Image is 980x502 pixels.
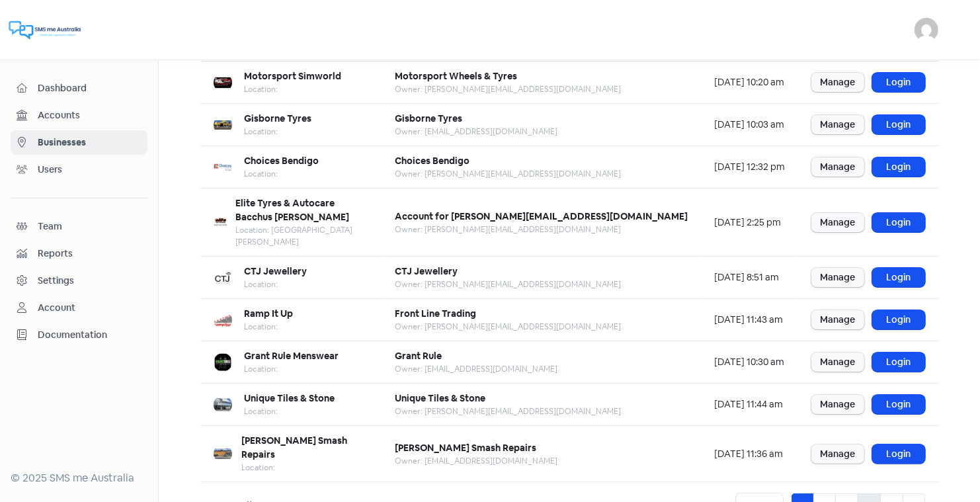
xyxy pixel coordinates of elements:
[244,405,335,417] div: Location:
[395,155,470,167] b: Choices Bendigo
[244,168,319,180] div: Location:
[11,323,147,347] a: Documentation
[38,163,142,177] span: Users
[11,157,147,182] a: Users
[244,83,341,95] div: Location:
[395,350,442,362] b: Grant Rule
[714,216,785,230] div: [DATE] 2:25 pm
[811,444,864,464] a: Manage
[714,118,785,132] div: [DATE] 10:03 am
[714,447,785,461] div: [DATE] 11:36 am
[11,241,147,266] a: Reports
[714,160,785,174] div: [DATE] 12:32 pm
[244,308,293,319] b: Ramp It Up
[214,73,232,92] img: f04f9500-df2d-4bc6-9216-70fe99c8ada6-250x250.png
[241,435,347,460] b: [PERSON_NAME] Smash Repairs
[214,311,232,329] img: 35f4c1ad-4f2e-48ad-ab30-5155fdf70f3d-250x250.png
[395,363,557,375] div: Owner: [EMAIL_ADDRESS][DOMAIN_NAME]
[214,444,232,463] img: 41d3e966-6eab-4070-a8ed-998341c7dede-250x250.png
[395,321,621,333] div: Owner: [PERSON_NAME][EMAIL_ADDRESS][DOMAIN_NAME]
[11,103,147,128] a: Accounts
[214,353,232,372] img: 4a6b15b7-8deb-4f81-962f-cd6db14835d5-250x250.png
[811,310,864,329] a: Manage
[811,395,864,414] a: Manage
[241,462,368,474] div: Location:
[11,130,147,155] a: Businesses
[395,405,621,417] div: Owner: [PERSON_NAME][EMAIL_ADDRESS][DOMAIN_NAME]
[915,18,938,42] img: User
[244,321,293,333] div: Location:
[872,115,925,134] a: Login
[395,308,476,319] b: Front Line Trading
[235,224,368,248] div: Location: [GEOGRAPHIC_DATA][PERSON_NAME]
[872,353,925,372] a: Login
[714,75,785,89] div: [DATE] 10:20 am
[214,213,227,231] img: 66d538de-5a83-4c3b-bc95-2d621ac501ae-250x250.png
[395,70,517,82] b: Motorsport Wheels & Tyres
[395,278,621,290] div: Owner: [PERSON_NAME][EMAIL_ADDRESS][DOMAIN_NAME]
[714,313,785,327] div: [DATE] 11:43 am
[214,396,232,414] img: 052dc0f5-0326-4f27-ad8e-36ef436f33b3-250x250.png
[872,213,925,232] a: Login
[395,112,462,124] b: Gisborne Tyres
[872,73,925,92] a: Login
[395,168,621,180] div: Owner: [PERSON_NAME][EMAIL_ADDRESS][DOMAIN_NAME]
[872,310,925,329] a: Login
[38,301,75,315] div: Account
[714,397,785,411] div: [DATE] 11:44 am
[11,470,147,486] div: © 2025 SMS me Australia
[872,157,925,177] a: Login
[714,271,785,284] div: [DATE] 8:51 am
[244,265,307,277] b: CTJ Jewellery
[395,392,485,404] b: Unique Tiles & Stone
[38,136,142,149] span: Businesses
[214,158,232,177] img: 0e827074-2277-4e51-9f29-4863781f49ff-250x250.png
[811,157,864,177] a: Manage
[214,269,232,287] img: 7be11b49-75b7-437a-b653-4ef32f684f53-250x250.png
[811,73,864,92] a: Manage
[11,269,147,293] a: Settings
[872,268,925,287] a: Login
[11,296,147,320] a: Account
[811,353,864,372] a: Manage
[38,247,142,261] span: Reports
[395,83,621,95] div: Owner: [PERSON_NAME][EMAIL_ADDRESS][DOMAIN_NAME]
[11,76,147,101] a: Dashboard
[811,268,864,287] a: Manage
[395,455,557,467] div: Owner: [EMAIL_ADDRESS][DOMAIN_NAME]
[872,444,925,464] a: Login
[244,112,311,124] b: Gisborne Tyres
[395,210,688,222] b: Account for [PERSON_NAME][EMAIL_ADDRESS][DOMAIN_NAME]
[38,274,74,288] div: Settings
[244,126,311,138] div: Location:
[395,442,536,454] b: [PERSON_NAME] Smash Repairs
[244,70,341,82] b: Motorsport Simworld
[244,155,319,167] b: Choices Bendigo
[395,265,458,277] b: CTJ Jewellery
[395,126,557,138] div: Owner: [EMAIL_ADDRESS][DOMAIN_NAME]
[244,363,339,375] div: Location:
[235,197,349,223] b: Elite Tyres & Autocare Bacchus [PERSON_NAME]
[11,214,147,239] a: Team
[38,108,142,122] span: Accounts
[872,395,925,414] a: Login
[38,81,142,95] span: Dashboard
[244,392,335,404] b: Unique Tiles & Stone
[714,355,785,369] div: [DATE] 10:30 am
[38,220,142,233] span: Team
[244,350,339,362] b: Grant Rule Menswear
[244,278,307,290] div: Location:
[395,224,688,235] div: Owner: [PERSON_NAME][EMAIL_ADDRESS][DOMAIN_NAME]
[811,213,864,232] a: Manage
[38,328,142,342] span: Documentation
[214,116,232,134] img: 63d568eb-2aa7-4a3e-ac80-3fa331f9deb7-250x250.png
[811,115,864,134] a: Manage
